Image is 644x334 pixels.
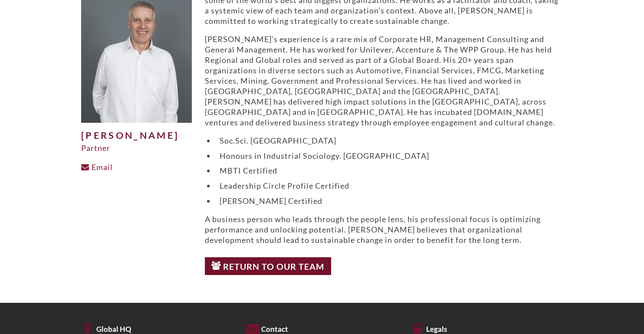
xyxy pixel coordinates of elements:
h5: Global HQ [81,321,233,334]
li: Leadership Circle Profile Certified [215,180,563,191]
p: A business person who leads through the people lens, his professional focus is optimizing perform... [205,214,563,245]
li: Honours in Industrial Sociology. [GEOGRAPHIC_DATA] [215,151,563,161]
a: Email [81,162,113,172]
h5: Contact [246,321,398,334]
div: Partner [81,143,192,153]
li: MBTI Certified [215,165,563,176]
p: [PERSON_NAME]’s experience is a rare mix of Corporate HR, Management Consulting and General Manag... [205,34,563,128]
li: Soc.Sci. [GEOGRAPHIC_DATA] [215,135,563,146]
li: [PERSON_NAME] Certified [215,196,563,206]
h1: [PERSON_NAME] [81,131,192,141]
a: Return to Our Team [205,257,331,275]
h5: Legals [411,321,563,334]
